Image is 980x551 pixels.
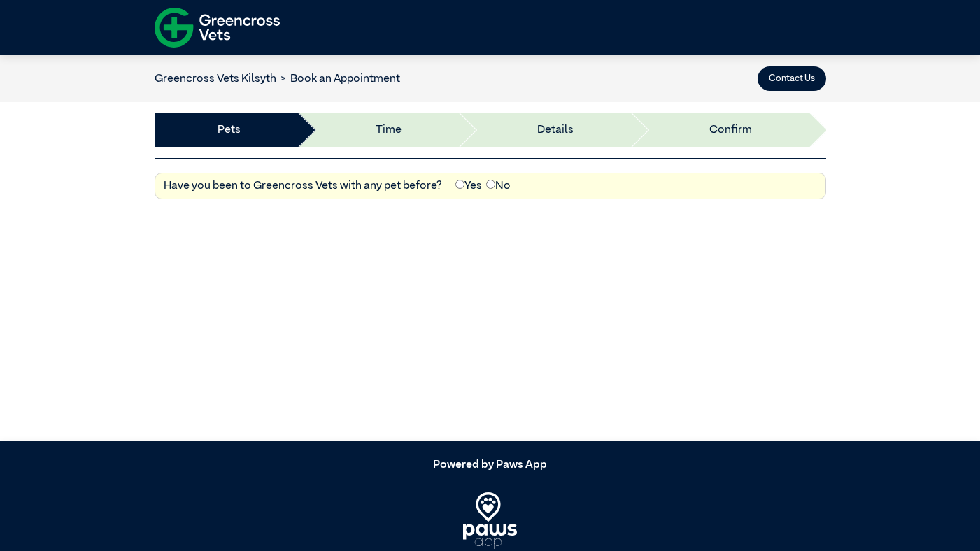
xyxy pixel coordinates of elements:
input: No [486,180,495,189]
a: Pets [218,122,241,138]
img: f-logo [155,3,280,52]
button: Contact Us [758,66,826,91]
a: Greencross Vets Kilsyth [155,73,276,85]
li: Book an Appointment [276,71,401,87]
label: No [486,178,511,194]
img: PawsApp [463,492,517,548]
input: Yes [455,180,464,189]
label: Yes [455,178,482,194]
nav: breadcrumb [155,71,401,87]
h5: Powered by Paws App [155,459,826,472]
label: Have you been to Greencross Vets with any pet before? [164,178,442,194]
